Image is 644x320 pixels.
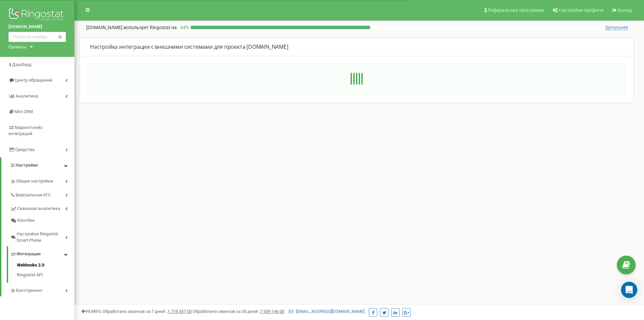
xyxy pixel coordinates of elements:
span: Обработано звонков за 30 дней : [193,309,284,314]
a: Ringostat API [17,270,74,278]
a: Сквозная аналитика [10,201,74,215]
a: Интеграция [10,246,74,260]
a: [EMAIL_ADDRESS][DOMAIN_NAME] [289,309,364,314]
a: Настройки [1,157,74,173]
a: [DOMAIN_NAME] [8,24,66,30]
u: 7 339 146,00 [260,309,284,314]
p: [DOMAIN_NAME] [86,24,177,31]
span: Общие настройки [16,178,53,185]
input: Поиск по номеру [8,32,66,42]
span: Выход [618,7,632,13]
span: Настройки Ringostat Smart Phone [17,231,65,243]
span: Сквозная аналитика [17,206,60,212]
span: Настройки [16,163,38,168]
p: 44 % [177,24,191,31]
div: Open Intercom Messenger [621,282,637,298]
span: Реферальная программа [488,7,544,13]
u: 1 719 357,00 [167,309,192,314]
span: Аналитика [16,93,38,99]
span: Настройки профиля [559,7,603,13]
div: Проекты [8,44,26,50]
div: Настройка интеграции с внешними системами для проекта [DOMAIN_NAME] [90,43,623,51]
a: Коллтрекинг [10,283,74,297]
img: Ringostat logo [8,7,66,24]
span: использует Ringostat на [123,25,177,30]
a: Виртуальная АТС [10,187,74,201]
span: Виртуальная АТС [16,192,51,198]
span: Коллбек [17,217,35,224]
a: Общие настройки [10,173,74,187]
span: Коллтрекинг [16,287,43,294]
span: Детальнее [605,25,628,30]
span: Обработано звонков за 7 дней : [102,309,192,314]
span: Дашборд [12,62,31,67]
a: Webhooks 2.0 [17,262,74,270]
span: Маркетплейс интеграций [8,125,43,136]
a: Настройки Ringostat Smart Phone [10,226,74,246]
span: Центр обращений [15,78,52,83]
a: Коллбек [10,215,74,227]
span: Mini CRM [15,109,33,114]
span: Средства [15,147,34,152]
span: 99,989% [81,309,101,314]
span: Интеграция [17,251,41,257]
